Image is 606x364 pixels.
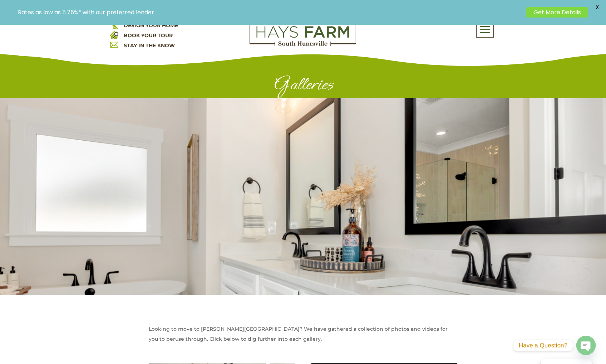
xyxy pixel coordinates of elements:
a: BOOK YOUR TOUR [124,32,173,39]
p: Looking to move to [PERSON_NAME][GEOGRAPHIC_DATA]? We have gathered a collection of photos and vi... [149,324,458,344]
span: X [592,2,602,13]
p: Rates as low as 5.75%* with our preferred lender [18,9,523,16]
img: book your home tour [110,30,118,39]
a: STAY IN THE KNOW [124,42,175,49]
img: Logo [250,20,356,46]
a: DESIGN YOUR HOME [124,22,178,29]
a: hays farm homes huntsville development [250,41,356,48]
h1: Galleries [110,73,496,98]
a: Get More Details [526,7,588,18]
